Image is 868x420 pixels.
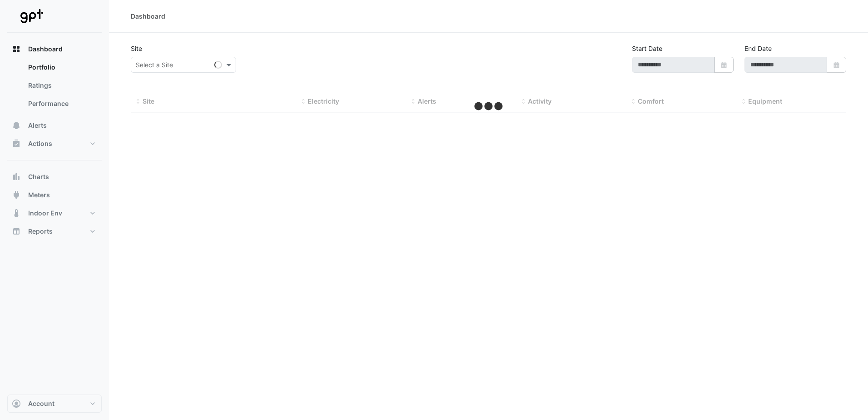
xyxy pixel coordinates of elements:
div: Dashboard [131,11,165,21]
app-icon: Charts [12,172,21,181]
a: Performance [21,95,102,113]
a: Portfolio [21,58,102,76]
button: Indoor Env [7,204,102,222]
label: Site [131,44,142,53]
span: Indoor Env [28,209,62,218]
span: Activity [528,97,552,105]
app-icon: Dashboard [12,45,21,54]
app-icon: Actions [12,139,21,148]
button: Charts [7,168,102,186]
img: Company Logo [11,7,52,25]
app-icon: Indoor Env [12,209,21,218]
span: Electricity [308,97,339,105]
app-icon: Alerts [12,121,21,130]
span: Equipment [748,97,782,105]
app-icon: Meters [12,190,21,200]
button: Alerts [7,116,102,135]
a: Ratings [21,76,102,95]
span: Comfort [638,97,664,105]
span: Reports [28,227,53,236]
span: Charts [28,172,49,181]
button: Reports [7,222,102,240]
button: Actions [7,135,102,153]
div: Dashboard [7,58,102,116]
label: Start Date [632,44,662,53]
span: Meters [28,190,50,200]
span: Site [143,97,154,105]
span: Account [28,399,54,408]
span: Actions [28,139,52,148]
span: Alerts [418,97,436,105]
span: Dashboard [28,45,63,54]
button: Account [7,395,102,413]
app-icon: Reports [12,227,21,236]
button: Dashboard [7,40,102,58]
button: Meters [7,186,102,204]
span: Alerts [28,121,47,130]
label: End Date [745,44,772,53]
